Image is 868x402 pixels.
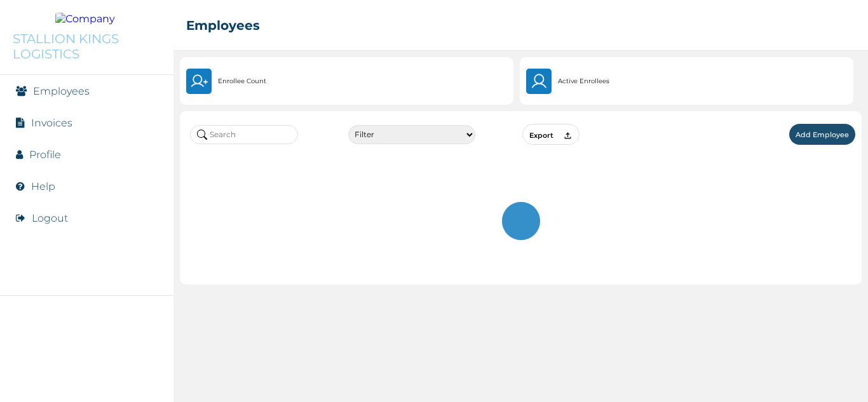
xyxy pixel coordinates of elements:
[55,13,119,25] img: Company
[29,149,61,161] a: Profile
[522,124,580,145] button: Export
[31,180,55,192] a: Help
[13,370,161,389] img: RelianceHMO's Logo
[32,212,68,224] button: Logout
[31,117,72,129] a: Invoices
[789,124,855,145] button: Add Employee
[218,76,266,86] p: Enrollee Count
[530,72,548,90] img: User.4b94733241a7e19f64acd675af8f0752.svg
[186,18,260,33] h2: Employees
[33,85,90,97] a: Employees
[13,31,161,62] p: STALLION KINGS LOGISTICS
[190,72,208,90] img: UserPlus.219544f25cf47e120833d8d8fc4c9831.svg
[190,125,298,144] input: Search
[558,76,609,86] p: Active Enrollees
